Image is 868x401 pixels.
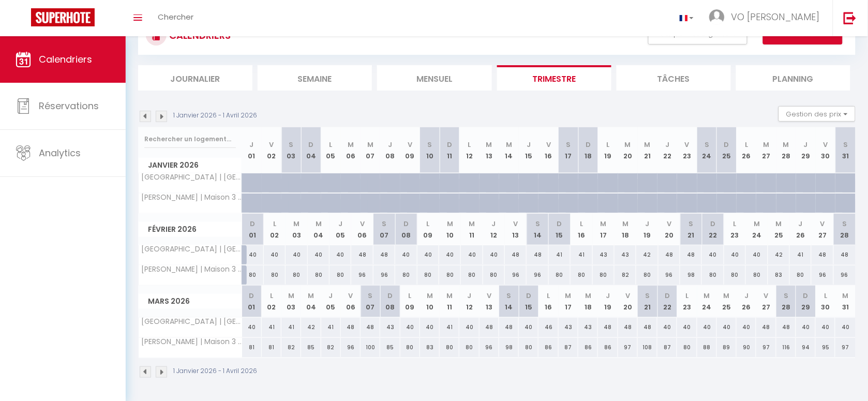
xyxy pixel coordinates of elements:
div: 48 [659,245,680,264]
abbr: M [764,140,770,150]
abbr: J [492,219,496,229]
th: 17 [559,286,578,317]
abbr: M [585,291,591,301]
abbr: S [428,140,432,150]
li: Trimestre [497,65,611,91]
abbr: L [824,291,827,301]
th: 16 [538,286,558,317]
abbr: V [514,219,518,229]
div: 40 [461,245,483,264]
th: 05 [321,127,341,173]
abbr: S [784,291,788,301]
abbr: V [360,219,365,229]
abbr: J [250,140,254,150]
span: Analytics [39,146,81,159]
th: 24 [746,214,768,245]
th: 22 [657,127,677,173]
div: 48 [505,245,527,264]
div: 48 [373,245,395,264]
div: 43 [559,318,578,337]
div: 41 [281,318,301,337]
th: 21 [638,286,657,317]
th: 23 [677,127,697,173]
th: 21 [680,214,702,245]
th: 14 [499,286,519,317]
abbr: D [724,140,729,150]
abbr: S [689,219,694,229]
div: 48 [341,318,361,337]
img: logout [844,11,857,24]
div: 80 [264,265,286,285]
th: 29 [796,127,816,173]
abbr: S [843,140,848,150]
abbr: M [506,140,512,150]
th: 13 [505,214,527,245]
div: 80 [702,265,724,285]
th: 30 [816,127,835,173]
div: 80 [571,265,592,285]
abbr: L [270,291,273,301]
abbr: M [486,140,492,150]
div: 40 [677,318,697,337]
abbr: S [705,140,709,150]
abbr: J [665,140,669,150]
div: 40 [657,318,677,337]
div: 80 [461,265,483,285]
abbr: V [625,291,630,301]
abbr: J [804,140,808,150]
div: 83 [768,265,790,285]
div: 48 [361,318,380,337]
div: 41 [440,318,459,337]
span: Janvier 2026 [139,158,242,173]
abbr: L [273,219,276,229]
div: 48 [527,245,548,264]
th: 28 [776,127,796,173]
div: 40 [400,318,420,337]
th: 27 [756,286,776,317]
th: 14 [499,127,519,173]
abbr: L [606,140,609,150]
div: 40 [308,245,330,264]
th: 01 [242,127,262,173]
abbr: M [776,219,782,229]
abbr: L [409,291,412,301]
div: 40 [242,318,262,337]
abbr: M [843,291,849,301]
div: 48 [812,245,833,264]
th: 15 [519,286,538,317]
th: 27 [812,214,833,245]
div: 82 [281,338,301,357]
div: 100 [361,338,380,357]
th: 28 [834,214,856,245]
div: 40 [439,245,461,264]
div: 48 [618,318,638,337]
div: 80 [549,265,571,285]
div: 48 [638,318,657,337]
th: 25 [768,214,790,245]
div: 40 [395,245,417,264]
abbr: D [803,291,809,301]
span: Février 2026 [139,222,242,237]
th: 11 [461,214,483,245]
div: 80 [790,265,812,285]
div: 48 [598,318,618,337]
th: 06 [341,127,361,173]
th: 16 [538,127,558,173]
abbr: M [622,219,628,229]
th: 31 [835,127,856,173]
th: 04 [308,214,330,245]
div: 96 [505,265,527,285]
th: 24 [697,286,717,317]
th: 06 [341,286,361,317]
div: 43 [593,245,615,264]
abbr: S [535,219,540,229]
div: 80 [242,265,264,285]
li: Semaine [258,65,372,91]
span: VO [PERSON_NAME] [731,10,820,23]
th: 15 [549,214,571,245]
abbr: V [487,291,491,301]
abbr: M [754,219,760,229]
div: 81 [262,338,281,357]
th: 17 [593,214,615,245]
div: 82 [321,338,341,357]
